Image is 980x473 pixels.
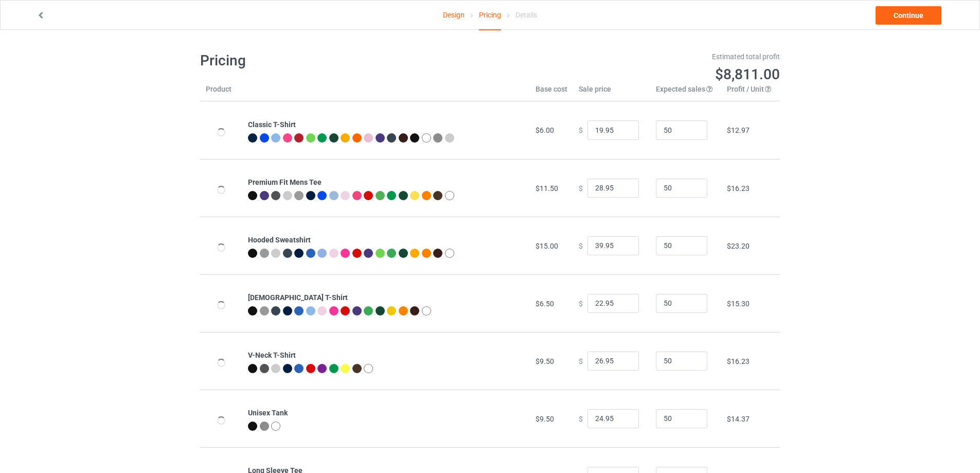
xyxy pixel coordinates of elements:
[536,184,558,192] span: $11.50
[727,126,750,134] span: $12.97
[579,241,583,250] span: $
[497,51,780,62] div: Estimated total profit
[727,415,750,423] span: $14.37
[515,1,537,29] div: Details
[294,191,304,200] img: heather_texture.png
[248,120,296,129] b: Classic T-Shirt
[536,126,554,134] span: $6.00
[536,242,558,250] span: $15.00
[727,300,750,308] span: $15.30
[536,357,554,365] span: $9.50
[536,300,554,308] span: $6.50
[530,84,573,101] th: Base cost
[200,51,483,70] h1: Pricing
[248,351,296,359] b: V-Neck T-Shirt
[479,1,501,30] div: Pricing
[248,236,311,244] b: Hooded Sweatshirt
[573,84,650,101] th: Sale price
[443,1,465,29] a: Design
[650,84,721,101] th: Expected sales
[579,299,583,307] span: $
[727,184,750,192] span: $16.23
[715,66,780,83] span: $8,811.00
[727,357,750,365] span: $16.23
[248,293,348,302] b: [DEMOGRAPHIC_DATA] T-Shirt
[579,126,583,134] span: $
[536,415,554,423] span: $9.50
[579,357,583,365] span: $
[248,178,322,186] b: Premium Fit Mens Tee
[433,133,442,143] img: heather_texture.png
[721,84,780,101] th: Profit / Unit
[579,184,583,192] span: $
[876,6,941,25] a: Continue
[248,409,288,417] b: Unisex Tank
[727,242,750,250] span: $23.20
[200,84,242,101] th: Product
[260,422,269,431] img: heather_texture.png
[579,414,583,423] span: $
